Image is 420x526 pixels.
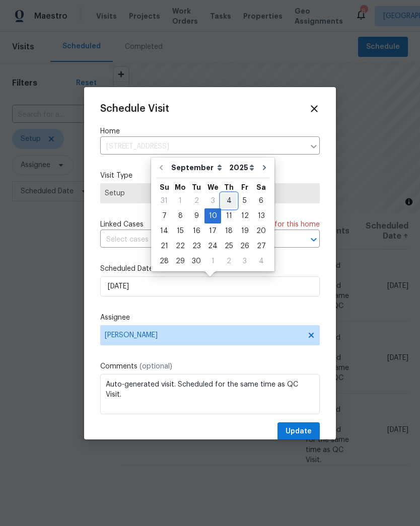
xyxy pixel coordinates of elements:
[237,254,253,268] div: 3
[100,171,320,181] label: Visit Type
[253,209,269,223] div: 13
[221,209,237,223] div: 11
[237,209,253,223] div: 12
[100,374,320,414] textarea: Auto-generated visit. Scheduled for the same time as QC Visit.
[204,239,221,253] div: 24
[100,219,144,230] span: Linked Cases
[188,194,204,208] div: 2
[286,425,312,438] span: Update
[204,209,221,223] div: 10
[169,160,227,175] select: Month
[172,209,188,223] div: 8
[172,194,188,208] div: 1
[139,363,172,370] span: (optional)
[175,184,186,191] abbr: Monday
[237,208,253,223] div: Fri Sep 12 2025
[253,254,269,269] div: Sat Oct 04 2025
[253,208,269,223] div: Sat Sep 13 2025
[221,208,237,223] div: Thu Sep 11 2025
[156,254,172,268] div: 28
[221,254,237,269] div: Thu Oct 02 2025
[100,264,320,274] label: Scheduled Date
[204,254,221,269] div: Wed Oct 01 2025
[204,224,221,238] div: 17
[253,224,269,238] div: 20
[156,193,172,208] div: Sun Aug 31 2025
[172,239,188,253] div: 22
[237,194,253,208] div: 5
[172,223,188,239] div: Mon Sep 15 2025
[253,239,269,254] div: Sat Sep 27 2025
[204,239,221,254] div: Wed Sep 24 2025
[172,224,188,238] div: 15
[253,193,269,208] div: Sat Sep 06 2025
[207,184,219,191] abbr: Wednesday
[188,193,204,208] div: Tue Sep 02 2025
[172,193,188,208] div: Mon Sep 01 2025
[221,254,237,268] div: 2
[188,208,204,223] div: Tue Sep 09 2025
[172,254,188,269] div: Mon Sep 29 2025
[253,254,269,268] div: 4
[188,254,204,269] div: Tue Sep 30 2025
[100,139,305,155] input: Enter in an address
[156,239,172,254] div: Sun Sep 21 2025
[188,209,204,223] div: 9
[172,254,188,268] div: 29
[100,232,292,248] input: Select cases
[221,194,237,208] div: 4
[237,239,253,253] div: 26
[100,313,320,323] label: Assignee
[156,208,172,223] div: Sun Sep 07 2025
[253,223,269,239] div: Sat Sep 20 2025
[204,223,221,239] div: Wed Sep 17 2025
[221,193,237,208] div: Thu Sep 04 2025
[156,254,172,269] div: Sun Sep 28 2025
[221,224,237,238] div: 18
[221,223,237,239] div: Thu Sep 18 2025
[204,254,221,268] div: 1
[204,194,221,208] div: 3
[241,184,248,191] abbr: Friday
[221,239,237,254] div: Thu Sep 25 2025
[156,224,172,238] div: 14
[156,194,172,208] div: 31
[156,209,172,223] div: 7
[188,239,204,253] div: 23
[253,194,269,208] div: 6
[237,239,253,254] div: Fri Sep 26 2025
[256,184,266,191] abbr: Saturday
[188,254,204,268] div: 30
[224,184,234,191] abbr: Thursday
[188,224,204,238] div: 16
[307,233,321,247] button: Open
[237,254,253,269] div: Fri Oct 03 2025
[253,239,269,253] div: 27
[221,239,237,253] div: 25
[156,223,172,239] div: Sun Sep 14 2025
[237,193,253,208] div: Fri Sep 05 2025
[188,223,204,239] div: Tue Sep 16 2025
[188,239,204,254] div: Tue Sep 23 2025
[237,223,253,239] div: Fri Sep 19 2025
[154,158,169,178] button: Go to previous month
[105,331,302,339] span: [PERSON_NAME]
[100,276,320,296] input: M/D/YYYY
[100,104,169,114] span: Schedule Visit
[309,103,320,114] span: Close
[160,184,169,191] abbr: Sunday
[172,239,188,254] div: Mon Sep 22 2025
[237,224,253,238] div: 19
[100,126,320,136] label: Home
[277,422,320,441] button: Update
[192,184,201,191] abbr: Tuesday
[156,239,172,253] div: 21
[257,158,272,178] button: Go to next month
[204,208,221,223] div: Wed Sep 10 2025
[105,188,315,198] span: Setup
[100,361,320,371] label: Comments
[204,193,221,208] div: Wed Sep 03 2025
[172,208,188,223] div: Mon Sep 08 2025
[227,160,257,175] select: Year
